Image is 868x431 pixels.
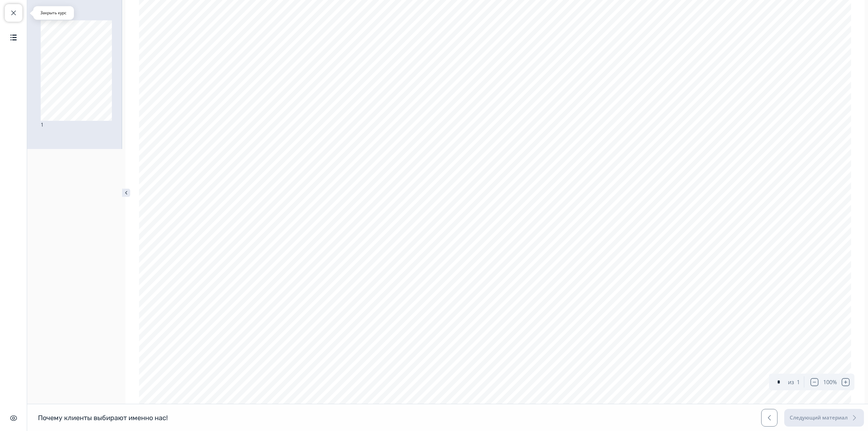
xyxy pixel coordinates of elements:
h1: Почему клиенты выбирают именно нас! [38,413,168,422]
div: 1 [797,378,800,386]
div: 1 [41,20,108,129]
button: Закрыть курс [5,4,22,22]
div: 100 % [823,378,837,386]
img: Содержание [9,33,18,41]
p: Закрыть курс [37,10,70,16]
img: close [122,189,130,197]
div: из [788,378,794,386]
img: Скрыть интерфейс [9,414,18,422]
